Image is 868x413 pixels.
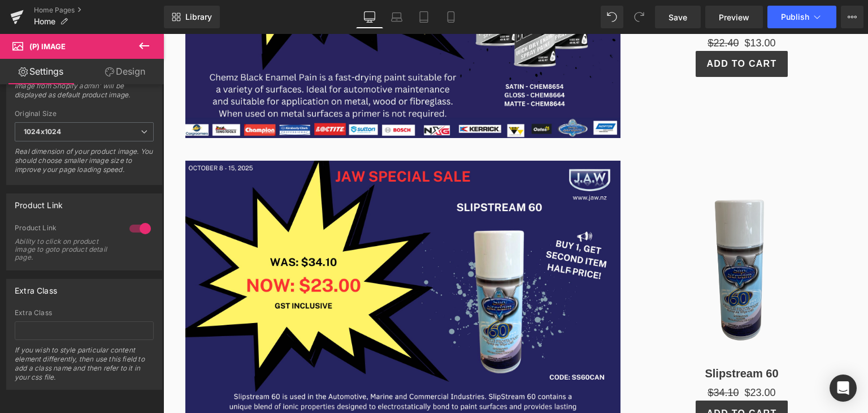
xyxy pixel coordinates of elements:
[601,6,623,28] button: Undo
[705,6,763,28] a: Preview
[437,6,465,28] a: Mobile
[15,110,154,118] div: Original Size
[767,6,836,28] button: Publish
[164,6,220,28] a: New Library
[15,279,57,295] div: Extra Class
[15,147,154,182] div: Real dimension of your product image. You should choose smaller image size to improve your page l...
[581,2,613,17] span: $13.00
[383,6,410,28] a: Laptop
[15,194,63,210] div: Product Link
[519,144,638,324] img: Slipstream 60
[15,72,154,107] div: If your product only has image, the 'first image from Shopify admin' will be displayed as default...
[34,6,164,15] a: Home Pages
[24,127,61,136] b: 1024x1024
[15,346,154,389] div: If you wish to style particular content element differently, then use this field to add a class n...
[410,6,437,28] a: Tablet
[29,42,66,51] span: (P) Image
[543,25,613,35] span: Add To Cart
[628,6,650,28] button: Redo
[15,238,116,261] div: Ability to click on product image to goto product detail page.
[185,12,212,22] span: Library
[544,353,575,364] span: $34.10
[356,6,383,28] a: Desktop
[34,17,55,26] span: Home
[841,6,863,28] button: More
[84,59,166,84] a: Design
[532,367,624,393] button: Add To Cart
[669,11,687,23] span: Save
[541,333,615,346] a: Slipstream 60
[781,12,809,21] span: Publish
[543,375,613,384] span: Add To Cart
[830,375,857,402] div: Open Intercom Messenger
[719,11,749,23] span: Preview
[581,351,613,367] span: $23.00
[15,223,118,235] div: Product Link
[544,3,575,15] span: $22.40
[15,309,154,317] div: Extra Class
[532,17,624,43] button: Add To Cart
